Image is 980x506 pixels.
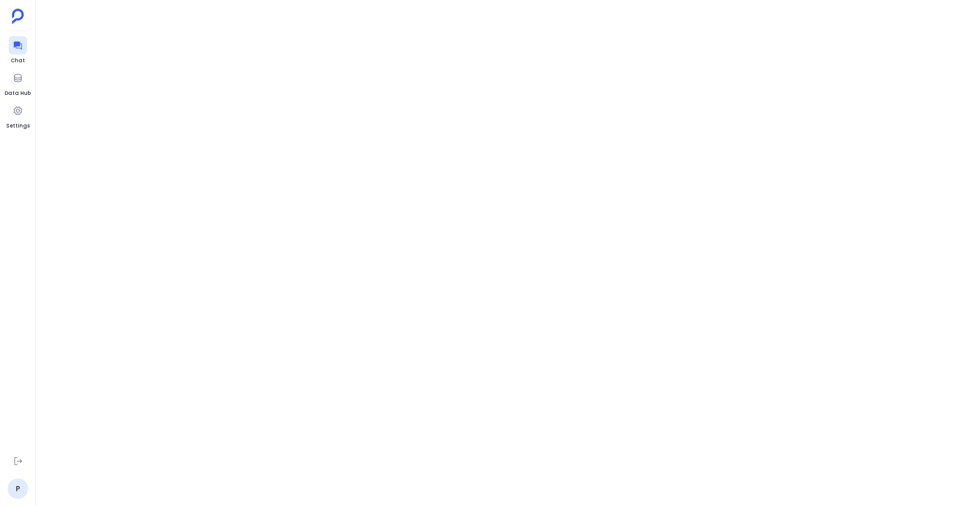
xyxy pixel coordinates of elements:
a: Data Hub [5,69,31,97]
a: Settings [6,102,30,130]
span: Settings [6,122,30,130]
span: Data Hub [5,89,31,97]
span: Chat [9,57,27,65]
a: Chat [9,36,27,65]
a: P [8,478,28,499]
img: petavue logo [12,9,24,24]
